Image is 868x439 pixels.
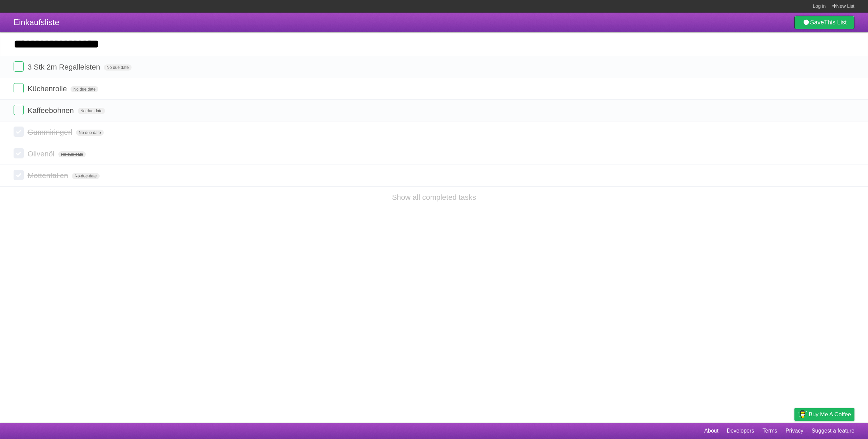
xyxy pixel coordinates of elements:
[14,83,24,93] label: Done
[786,424,803,437] a: Privacy
[14,105,24,115] label: Done
[763,424,777,437] a: Terms
[27,63,102,71] span: 3 Stk 2m Regalleisten
[71,86,98,92] span: No due date
[104,64,131,71] span: No due date
[794,16,854,29] a: SaveThis List
[794,408,854,421] a: Buy me a coffee
[27,171,70,180] span: Mottenfallen
[809,408,851,420] span: Buy me a coffee
[14,18,59,27] span: Einkaufsliste
[14,127,24,137] label: Done
[27,128,74,136] span: Gummiringerl
[27,106,76,115] span: Kaffeebohnen
[727,424,754,437] a: Developers
[704,424,718,437] a: About
[812,424,854,437] a: Suggest a feature
[72,173,99,179] span: No due date
[27,84,68,93] span: Küchenrolle
[392,193,476,202] a: Show all completed tasks
[14,61,24,72] label: Done
[58,151,86,157] span: No due date
[76,130,103,136] span: No due date
[14,148,24,158] label: Done
[78,108,105,114] span: No due date
[824,19,847,26] b: This List
[27,150,56,158] span: Olivenöl
[14,170,24,180] label: Done
[798,408,807,420] img: Buy me a coffee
